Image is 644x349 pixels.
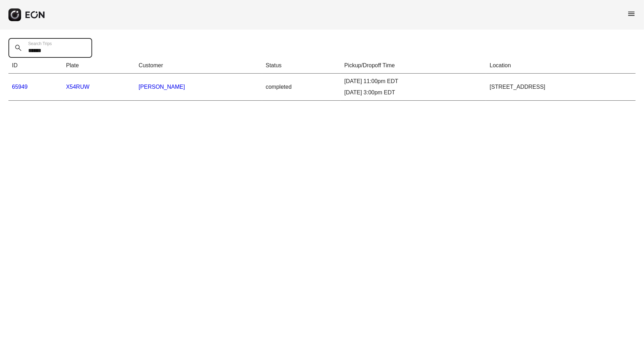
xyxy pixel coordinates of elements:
[486,74,636,101] td: [STREET_ADDRESS]
[139,84,185,90] a: [PERSON_NAME]
[341,58,486,74] th: Pickup/Dropoff Time
[262,58,341,74] th: Status
[344,77,483,86] div: [DATE] 11:00pm EDT
[344,88,483,97] div: [DATE] 3:00pm EDT
[66,84,90,90] a: X54RUW
[486,58,636,74] th: Location
[8,58,63,74] th: ID
[627,10,636,18] span: menu
[262,74,341,101] td: completed
[135,58,262,74] th: Customer
[12,84,28,90] a: 65949
[28,41,52,46] label: Search Trips
[63,58,135,74] th: Plate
